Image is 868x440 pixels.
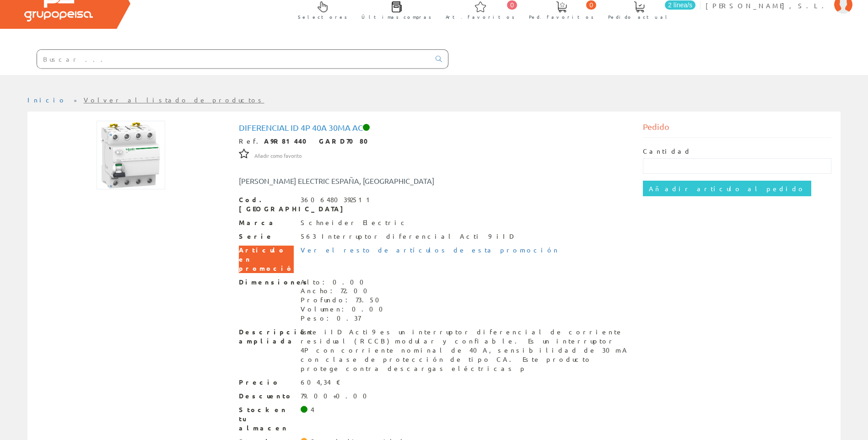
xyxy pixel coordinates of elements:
span: Precio [239,378,294,387]
span: 2 línea/s [665,0,695,10]
span: Pedido actual [608,12,670,21]
span: Marca [239,218,294,227]
span: Art. favoritos [446,12,515,21]
span: Serie [239,232,294,241]
span: Añadir como favorito [254,152,302,160]
span: Stock en tu almacen [239,405,294,433]
div: Alto: 0.00 [301,278,388,287]
span: [PERSON_NAME], S.L. [706,1,830,10]
span: Dimensiones [239,278,294,287]
img: Foto artículo Diferencial Id 4p 40a 30ma Ac (150x150) [97,121,165,189]
div: Volumen: 0.00 [301,305,388,314]
div: Ancho: 72.00 [301,286,388,295]
strong: A9R81440 GARD7080 [264,137,374,145]
span: 0 [507,0,517,10]
h1: Diferencial Id 4p 40a 30ma Ac [239,123,630,132]
div: Peso: 0.37 [301,314,388,323]
div: Profundo: 73.50 [301,295,388,305]
a: Volver al listado de productos [84,96,264,104]
span: Descripción ampliada [239,327,294,346]
span: Últimas compras [361,12,431,21]
input: Añadir artículo al pedido [643,181,811,196]
div: Pedido [643,121,831,138]
span: Descuento [239,392,294,401]
div: 563 Interruptor diferencial Acti 9 iID [301,232,516,241]
span: Ped. favoritos [529,12,594,21]
input: Buscar ... [37,50,430,68]
a: Inicio [27,96,66,104]
span: 0 [586,0,596,10]
div: Ref. [239,137,630,146]
div: Este iID Acti9 es un interruptor diferencial de corriente residual (RCCB) modular y confiable. Es... [301,327,630,373]
span: Artículo en promoción [239,246,294,273]
a: Añadir como favorito [254,151,302,159]
div: 3606480392511 [301,195,374,204]
div: 604,34 € [301,378,341,387]
span: Cod. [GEOGRAPHIC_DATA] [239,195,294,214]
a: Ver el resto de artículos de esta promoción [301,246,559,254]
label: Cantidad [643,147,691,156]
div: 79.00+0.00 [301,392,372,401]
div: [PERSON_NAME] ELECTRIC ESPAÑA, [GEOGRAPHIC_DATA] [232,176,468,186]
div: 4 [311,405,314,414]
span: Selectores [298,12,347,21]
div: Schneider Electric [301,218,408,227]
